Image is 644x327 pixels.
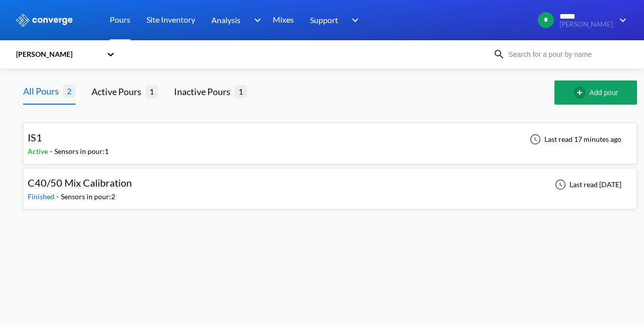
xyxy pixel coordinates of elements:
span: IS1 [28,131,42,143]
a: IS1Active-Sensors in pour:1Last read 17 minutes ago [23,134,637,143]
div: Sensors in pour: 1 [54,146,109,157]
span: Active [28,147,50,155]
span: Analysis [211,14,240,26]
input: Search for a pour by name [505,49,627,60]
div: Inactive Pours [174,85,234,99]
span: 1 [145,85,158,98]
div: Active Pours [92,85,145,99]
img: logo_ewhite.svg [15,14,73,27]
div: Sensors in pour: 2 [61,191,115,202]
span: Support [310,14,338,26]
span: - [56,192,61,201]
img: downArrow.svg [345,14,361,26]
div: [PERSON_NAME] [15,49,102,60]
div: Last read 17 minutes ago [524,133,624,145]
div: All Pours [23,84,63,98]
span: Finished [28,192,56,201]
img: icon-search.svg [493,48,505,60]
span: - [50,147,54,155]
img: downArrow.svg [248,14,264,26]
span: C40/50 Mix Calibration [28,177,132,189]
img: add-circle-outline.svg [574,87,590,99]
span: [PERSON_NAME] [559,21,613,28]
span: 1 [234,85,247,98]
a: C40/50 Mix CalibrationFinished-Sensors in pour:2Last read [DATE] [23,180,637,188]
img: downArrow.svg [613,14,629,26]
span: 2 [63,85,75,97]
button: Add pour [554,80,637,105]
div: Last read [DATE] [549,179,624,191]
